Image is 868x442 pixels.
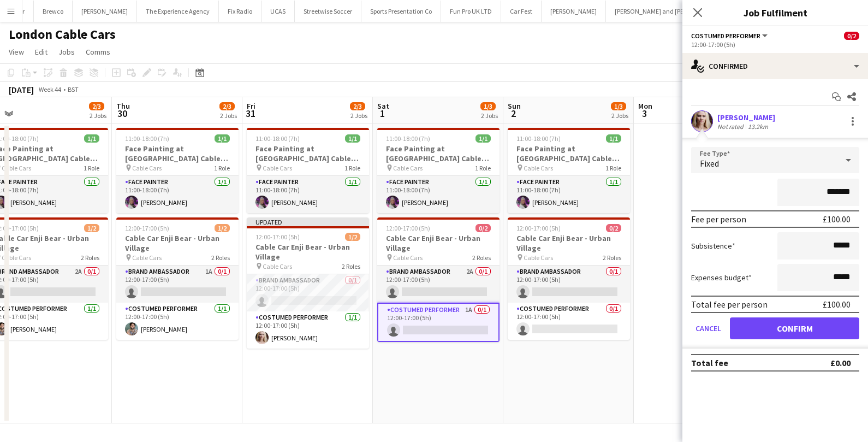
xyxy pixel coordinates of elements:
[717,122,746,131] div: Not rated
[81,254,99,262] span: 2 Roles
[508,144,630,163] h3: Face Painting at [GEOGRAPHIC_DATA] Cable Cars
[611,102,626,110] span: 1/3
[86,47,110,57] span: Comms
[475,164,491,172] span: 1 Role
[132,254,162,262] span: Cable Cars
[36,85,63,93] span: Week 44
[247,144,369,163] h3: Face Painting at [GEOGRAPHIC_DATA] Cable Cars
[219,102,235,110] span: 2/3
[84,224,99,232] span: 1/2
[542,1,606,22] button: [PERSON_NAME]
[116,217,239,340] app-job-card: 12:00-17:00 (5h)1/2Cable Car Enji Bear - Urban Village Cable Cars2 RolesBrand Ambassador1A0/112:0...
[247,311,369,349] app-card-role: Costumed Performer1/112:00-17:00 (5h)[PERSON_NAME]
[35,47,47,57] span: Edit
[508,101,521,111] span: Sun
[81,45,115,59] a: Comms
[730,317,859,339] button: Confirm
[2,254,31,262] span: Cable Cars
[472,254,491,262] span: 2 Roles
[215,224,230,232] span: 1/2
[247,101,255,111] span: Fri
[377,128,500,213] app-job-card: 11:00-18:00 (7h)1/1Face Painting at [GEOGRAPHIC_DATA] Cable Cars Cable Cars1 RoleFace Painter1/11...
[263,262,292,270] span: Cable Cars
[377,176,500,213] app-card-role: Face Painter1/111:00-18:00 (7h)[PERSON_NAME]
[377,303,500,342] app-card-role: Costumed Performer1A0/112:00-17:00 (5h)
[700,158,719,169] span: Fixed
[89,102,104,110] span: 2/3
[475,134,491,143] span: 1/1
[344,164,360,172] span: 1 Role
[73,1,137,22] button: [PERSON_NAME]
[220,111,237,120] div: 2 Jobs
[393,254,423,262] span: Cable Cars
[350,102,365,110] span: 2/3
[342,262,360,270] span: 2 Roles
[691,357,728,368] div: Total fee
[691,32,760,40] span: Costumed Performer
[125,224,169,232] span: 12:00-17:00 (5h)
[247,242,369,262] h3: Cable Car Enji Bear - Urban Village
[638,101,652,111] span: Mon
[377,144,500,163] h3: Face Painting at [GEOGRAPHIC_DATA] Cable Cars
[508,217,630,340] app-job-card: 12:00-17:00 (5h)0/2Cable Car Enji Bear - Urban Village Cable Cars2 RolesBrand Ambassador0/112:00-...
[84,164,99,172] span: 1 Role
[9,26,116,43] h1: London Cable Cars
[247,217,369,349] app-job-card: Updated12:00-17:00 (5h)1/2Cable Car Enji Bear - Urban Village Cable Cars2 RolesBrand Ambassador0/...
[481,111,498,120] div: 2 Jobs
[508,303,630,340] app-card-role: Costumed Performer0/112:00-17:00 (5h)
[361,1,441,22] button: Sports Presentation Co
[116,266,239,303] app-card-role: Brand Ambassador1A0/112:00-17:00 (5h)
[508,128,630,213] app-job-card: 11:00-18:00 (7h)1/1Face Painting at [GEOGRAPHIC_DATA] Cable Cars Cable Cars1 RoleFace Painter1/11...
[9,47,24,57] span: View
[501,1,542,22] button: Car Fest
[247,128,369,213] app-job-card: 11:00-18:00 (7h)1/1Face Painting at [GEOGRAPHIC_DATA] Cable Cars Cable Cars1 RoleFace Painter1/11...
[746,122,770,131] div: 13.2km
[516,134,561,143] span: 11:00-18:00 (7h)
[247,274,369,311] app-card-role: Brand Ambassador0/112:00-17:00 (5h)
[247,217,369,226] div: Updated
[606,224,621,232] span: 0/2
[211,254,230,262] span: 2 Roles
[516,224,561,232] span: 12:00-17:00 (5h)
[58,47,75,57] span: Jobs
[116,144,239,163] h3: Face Painting at [GEOGRAPHIC_DATA] Cable Cars
[377,233,500,253] h3: Cable Car Enji Bear - Urban Village
[717,113,775,122] div: [PERSON_NAME]
[116,101,130,111] span: Thu
[376,107,389,120] span: 1
[377,217,500,342] div: 12:00-17:00 (5h)0/2Cable Car Enji Bear - Urban Village Cable Cars2 RolesBrand Ambassador2A0/112:0...
[691,214,746,225] div: Fee per person
[245,107,255,120] span: 31
[255,134,300,143] span: 11:00-18:00 (7h)
[377,101,389,111] span: Sat
[691,317,726,339] button: Cancel
[116,128,239,213] app-job-card: 11:00-18:00 (7h)1/1Face Painting at [GEOGRAPHIC_DATA] Cable Cars Cable Cars1 RoleFace Painter1/11...
[386,134,430,143] span: 11:00-18:00 (7h)
[34,1,73,22] button: Brewco
[830,357,851,368] div: £0.00
[508,266,630,303] app-card-role: Brand Ambassador0/112:00-17:00 (5h)
[605,164,621,172] span: 1 Role
[386,224,430,232] span: 12:00-17:00 (5h)
[219,1,261,22] button: Fix Radio
[844,32,859,40] span: 0/2
[611,111,628,120] div: 2 Jobs
[345,134,360,143] span: 1/1
[31,45,52,59] a: Edit
[682,53,868,79] div: Confirmed
[506,107,521,120] span: 2
[345,233,360,241] span: 1/2
[524,254,553,262] span: Cable Cars
[137,1,219,22] button: The Experience Agency
[691,273,752,282] label: Expenses budget
[637,107,652,120] span: 3
[823,214,851,225] div: £100.00
[116,303,239,340] app-card-role: Costumed Performer1/112:00-17:00 (5h)[PERSON_NAME]
[475,224,491,232] span: 0/2
[54,45,79,59] a: Jobs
